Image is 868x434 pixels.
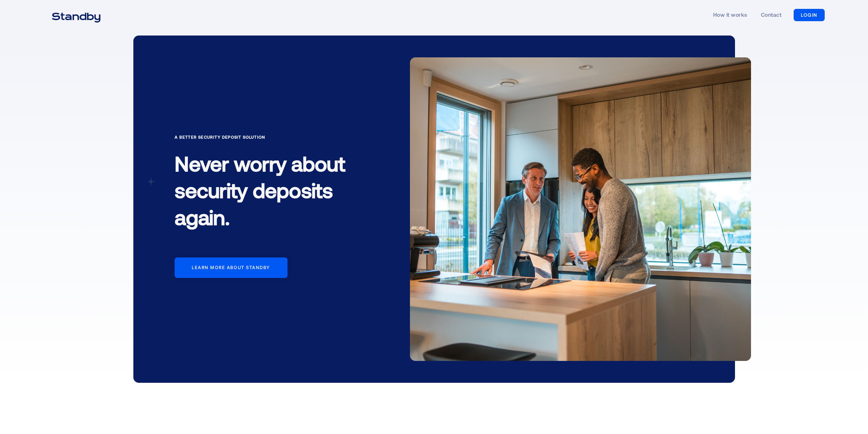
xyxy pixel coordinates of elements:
[192,265,270,270] div: Learn more about standby
[175,144,366,241] h1: Never worry about security deposits again.
[175,257,288,278] a: Learn more about standby
[175,134,366,140] div: A Better Security Deposit Solution
[43,8,109,22] a: home
[794,9,825,21] a: LOGIN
